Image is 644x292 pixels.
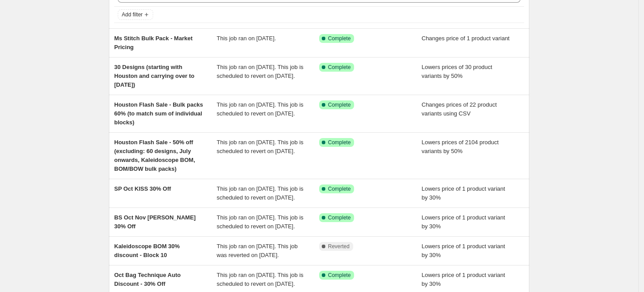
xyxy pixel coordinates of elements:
span: Complete [328,214,351,221]
span: This job ran on [DATE]. This job is scheduled to revert on [DATE]. [217,185,304,201]
span: Changes prices of 22 product variants using CSV [422,101,497,117]
span: Houston Flash Sale - Bulk packs 60% (to match sum of individual blocks) [114,101,203,126]
span: 30 Designs (starting with Houston and carrying over to [DATE]) [114,64,194,88]
span: Complete [328,35,351,42]
span: This job ran on [DATE]. This job is scheduled to revert on [DATE]. [217,272,304,287]
span: Lowers price of 1 product variant by 30% [422,243,505,258]
span: Changes price of 1 product variant [422,35,510,42]
span: This job ran on [DATE]. [217,35,276,42]
span: Add filter [122,11,143,18]
span: Complete [328,139,351,146]
span: Reverted [328,243,350,250]
span: Houston Flash Sale - 50% off (excluding: 60 designs, July onwards, Kaleidoscope BOM, BOM/BOW bulk... [114,139,195,172]
span: Lowers price of 1 product variant by 30% [422,185,505,201]
button: Add filter [118,9,153,20]
span: Lowers price of 1 product variant by 30% [422,214,505,230]
span: Complete [328,185,351,192]
span: BS Oct Nov [PERSON_NAME] 30% Off [114,214,196,230]
span: This job ran on [DATE]. This job is scheduled to revert on [DATE]. [217,101,304,117]
span: This job ran on [DATE]. This job is scheduled to revert on [DATE]. [217,64,304,79]
span: Complete [328,64,351,71]
span: Ms Stitch Bulk Pack - Market Pricing [114,35,193,50]
span: Complete [328,101,351,108]
span: Lowers prices of 30 product variants by 50% [422,64,493,79]
span: Oct Bag Technique Auto Discount - 30% Off [114,272,181,287]
span: This job ran on [DATE]. This job was reverted on [DATE]. [217,243,298,258]
span: SP Oct KISS 30% Off [114,185,171,192]
span: This job ran on [DATE]. This job is scheduled to revert on [DATE]. [217,214,304,230]
span: Lowers prices of 2104 product variants by 50% [422,139,499,154]
span: Complete [328,272,351,279]
span: Lowers price of 1 product variant by 30% [422,272,505,287]
span: Kaleidoscope BOM 30% discount - Block 10 [114,243,180,258]
span: This job ran on [DATE]. This job is scheduled to revert on [DATE]. [217,139,304,154]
